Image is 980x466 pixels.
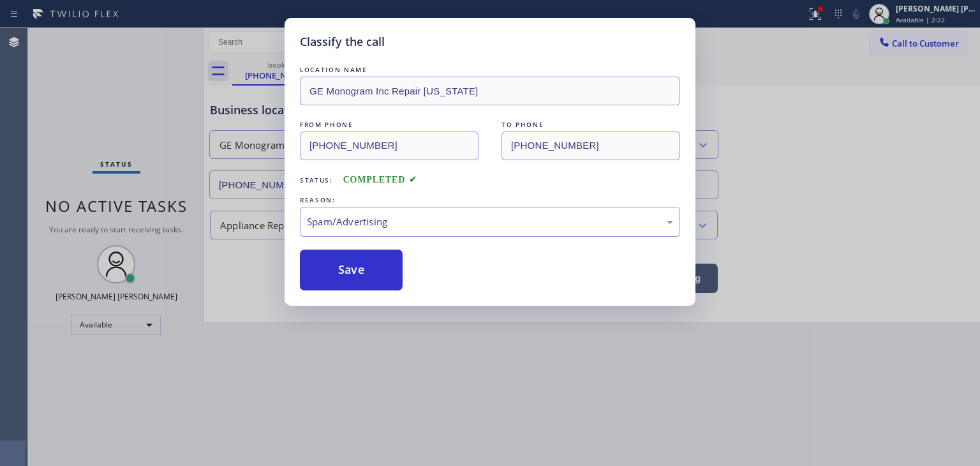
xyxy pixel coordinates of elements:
input: From phone [300,132,479,160]
div: TO PHONE [501,118,680,132]
div: FROM PHONE [300,118,479,132]
div: REASON: [300,193,680,207]
input: To phone [501,132,680,160]
span: Status: [300,176,333,184]
h5: Classify the call [300,33,385,50]
span: COMPLETED [343,175,417,184]
button: Save [300,250,403,290]
div: Spam/Advertising [307,214,673,229]
div: LOCATION NAME [300,63,680,77]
